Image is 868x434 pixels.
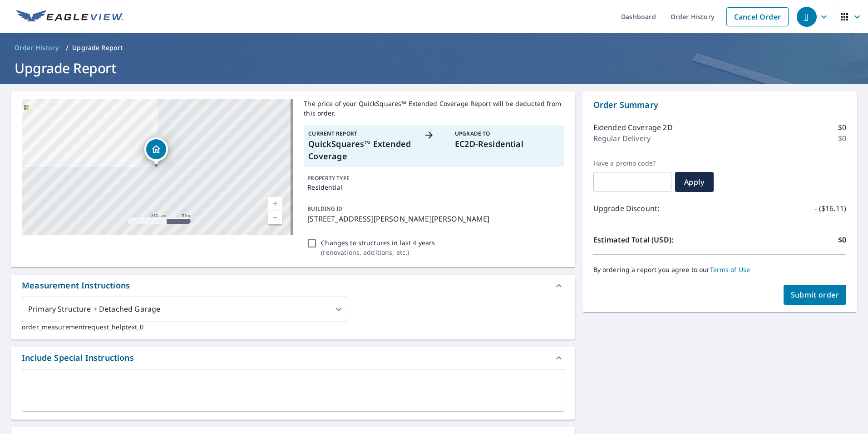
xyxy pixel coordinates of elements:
[593,122,673,133] p: Extended Coverage 2D
[11,347,575,369] div: Include Special Instructions
[72,43,123,52] p: Upgrade Report
[593,159,671,167] label: Have a promo code?
[726,7,789,26] a: Cancel Order
[144,137,168,166] div: Dropped pin, building 1, Residential property, 5580 Hankins Rd Williams, CA 95987
[814,203,846,214] p: - ($16.11)
[321,238,435,247] p: Changes to structures in last 4 years
[268,197,282,211] a: Current Level 17, Zoom In
[710,265,750,274] a: Terms of Use
[16,10,123,24] img: EV Logo
[22,322,564,332] p: order_measurementrequest_helptext_0
[307,213,560,224] p: [STREET_ADDRESS][PERSON_NAME][PERSON_NAME]
[593,203,720,214] p: Upgrade Discount:
[675,172,714,192] button: Apply
[15,43,59,52] span: Order History
[455,130,560,138] p: Upgrade To
[66,42,69,53] li: /
[455,138,560,150] p: EC2D-Residential
[838,234,846,245] p: $0
[321,247,435,257] p: ( renovations, additions, etc. )
[307,174,560,182] p: PROPERTY TYPE
[791,290,839,300] span: Submit order
[593,133,651,144] p: Regular Delivery
[308,138,413,162] p: QuickSquares™ Extended Coverage
[11,275,575,297] div: Measurement Instructions
[11,59,857,77] h1: Upgrade Report
[268,211,282,224] a: Current Level 17, Zoom Out
[593,234,720,245] p: Estimated Total (USD):
[304,99,564,118] p: The price of your QuickSquares™ Extended Coverage Report will be deducted from this order.
[22,279,130,292] div: Measurement Instructions
[11,40,62,55] a: Order History
[593,99,846,111] p: Order Summary
[797,7,817,27] div: JJ
[22,352,134,364] div: Include Special Instructions
[11,40,857,55] nav: breadcrumb
[307,182,560,192] p: Residential
[682,177,706,187] span: Apply
[838,133,846,144] p: $0
[593,266,846,274] p: By ordering a report you agree to our
[307,205,342,212] p: BUILDING ID
[838,122,846,133] p: $0
[784,285,847,305] button: Submit order
[308,130,413,138] p: Current Report
[22,297,347,322] div: Primary Structure + Detached Garage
